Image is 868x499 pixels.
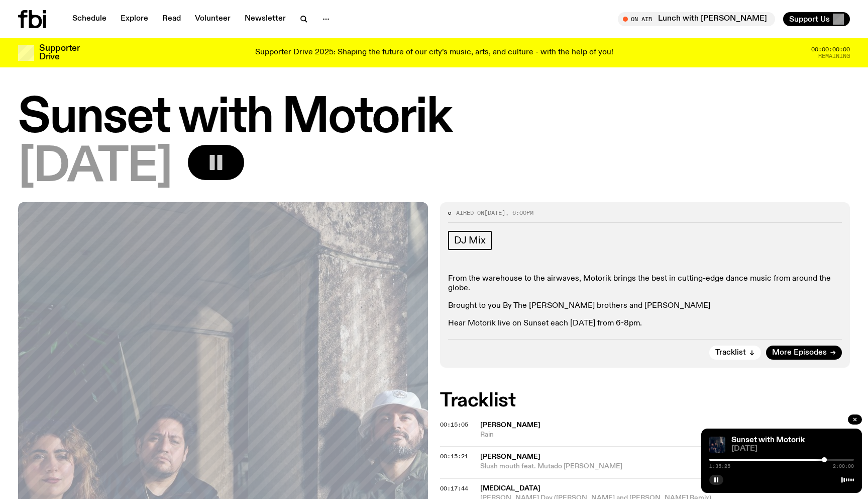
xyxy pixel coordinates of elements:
[440,421,468,429] span: 00:15:05
[772,349,827,357] span: More Episodes
[39,44,79,61] h3: Supporter Drive
[440,452,468,460] span: 00:15:21
[480,422,540,429] span: [PERSON_NAME]
[818,53,850,59] span: Remaining
[505,209,533,217] span: , 6:00pm
[480,462,850,471] span: Slush mouth feat. Mutado [PERSON_NAME]
[618,12,775,26] button: On AirLunch with [PERSON_NAME]
[811,47,850,52] span: 00:00:00:00
[709,464,730,469] span: 1:35:25
[239,12,292,26] a: Newsletter
[448,231,492,250] a: DJ Mix
[833,464,854,469] span: 2:00:00
[440,486,468,491] button: 00:17:44
[454,235,486,246] span: DJ Mix
[448,274,842,293] p: From the warehouse to the airwaves, Motorik brings the best in cutting-edge dance music from arou...
[255,48,613,57] p: Supporter Drive 2025: Shaping the future of our city’s music, arts, and culture - with the help o...
[766,346,842,360] a: More Episodes
[789,15,830,24] span: Support Us
[783,12,850,26] button: Support Us
[731,436,805,444] a: Sunset with Motorik
[484,209,505,217] span: [DATE]
[440,484,468,492] span: 00:17:44
[156,12,187,26] a: Read
[480,453,540,460] span: [PERSON_NAME]
[480,430,850,440] span: Rain
[448,301,842,311] p: Brought to you By The [PERSON_NAME] brothers and [PERSON_NAME]
[440,392,850,410] h2: Tracklist
[189,12,237,26] a: Volunteer
[440,454,468,459] button: 00:15:21
[456,209,484,217] span: Aired on
[115,12,154,26] a: Explore
[18,96,850,141] h1: Sunset with Motorik
[18,145,172,190] span: [DATE]
[480,485,540,492] span: [MEDICAL_DATA]
[66,12,113,26] a: Schedule
[715,349,746,357] span: Tracklist
[440,422,468,428] button: 00:15:05
[448,319,842,328] p: Hear Motorik live on Sunset each [DATE] from 6-8pm.
[709,346,761,360] button: Tracklist
[731,445,854,453] span: [DATE]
